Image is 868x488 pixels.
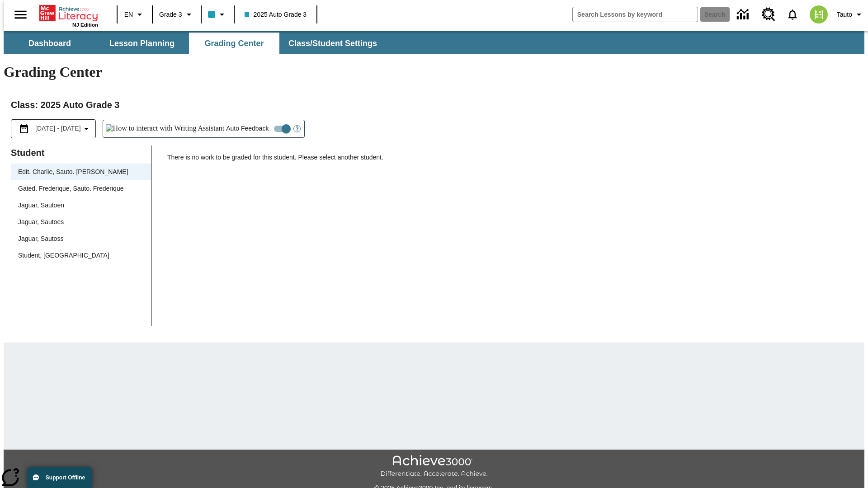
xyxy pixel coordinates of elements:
div: Jaguar, Sautoen [18,201,64,210]
span: Grade 3 [159,10,182,19]
svg: Collapse Date Range Filter [81,123,92,134]
button: Dashboard [5,33,95,54]
div: SubNavbar [4,33,385,54]
div: Gated. Frederique, Sauto. Frederique [18,184,123,193]
span: Auto Feedback [226,124,269,133]
div: SubNavbar [4,31,864,54]
div: Jaguar, Sautoes [11,214,151,230]
span: Dashboard [28,38,71,49]
p: Student [11,145,151,160]
div: Edit. Charlie, Sauto. [PERSON_NAME] [11,164,151,180]
a: Data Center [731,2,756,27]
button: Open side menu [7,1,34,28]
button: Lesson Planning [97,33,187,54]
div: Jaguar, Sautoss [11,230,151,247]
span: Lesson Planning [109,38,175,49]
p: There is no work to be graded for this student. Please select another student. [167,153,857,169]
button: Grading Center [189,33,279,54]
div: Jaguar, Sautoss [18,234,63,244]
button: Open Help for Writing Assistant [290,120,304,137]
span: Tauto [837,10,852,19]
button: Language: EN, Select a language [120,6,149,23]
img: avatar image [810,5,828,23]
div: Home [39,3,98,28]
div: Edit. Charlie, Sauto. [PERSON_NAME] [18,167,128,177]
span: Grading Center [204,38,264,49]
div: Jaguar, Sautoen [11,197,151,214]
a: Home [39,4,98,22]
span: [DATE] - [DATE] [35,124,81,133]
button: Profile/Settings [833,6,868,23]
button: Select the date range menu item [15,123,92,134]
button: Support Offline [27,467,92,488]
span: 2025 Auto Grade 3 [245,10,307,19]
span: Support Offline [46,474,85,481]
div: Gated. Frederique, Sauto. Frederique [11,180,151,197]
button: Class/Student Settings [281,33,384,54]
input: search field [573,7,698,22]
a: Resource Center, Will open in new tab [756,2,781,27]
div: Jaguar, Sautoes [18,217,64,227]
span: NJ Edition [72,22,98,28]
img: Achieve3000 Differentiate Accelerate Achieve [380,455,488,478]
div: Student, [GEOGRAPHIC_DATA] [18,251,109,260]
div: Student, [GEOGRAPHIC_DATA] [11,247,151,264]
a: Notifications [781,3,804,26]
h1: Grading Center [4,64,864,80]
img: How to interact with Writing Assistant [106,124,225,133]
button: Class color is light blue. Change class color [204,6,231,23]
span: EN [124,10,133,19]
span: Class/Student Settings [288,38,377,49]
h2: Class : 2025 Auto Grade 3 [11,98,857,112]
button: Select a new avatar [804,3,833,26]
button: Grade: Grade 3, Select a grade [156,6,198,23]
